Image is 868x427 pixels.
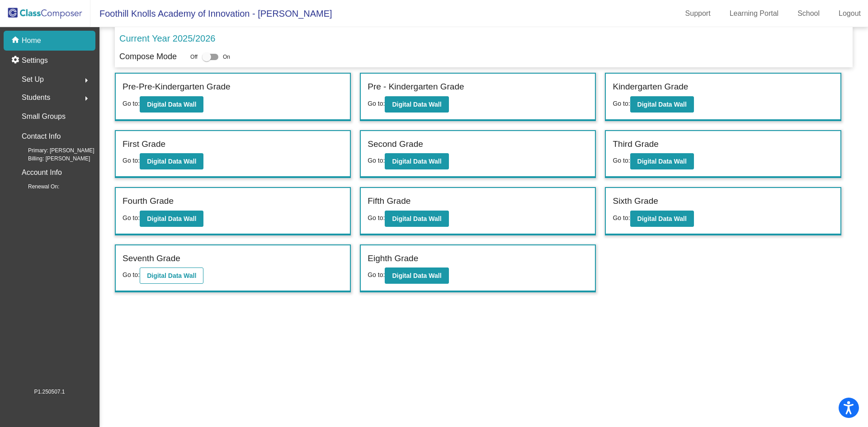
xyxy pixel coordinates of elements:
b: Digital Data Wall [392,158,441,165]
p: Home [22,35,41,46]
label: Pre - Kindergarten Grade [368,80,464,94]
a: Logout [831,6,868,21]
label: First Grade [123,138,165,151]
span: Foothill Knolls Academy of Innovation - [PERSON_NAME] [90,6,332,21]
b: Digital Data Wall [147,101,196,108]
span: Go to: [123,271,140,278]
p: Compose Mode [119,51,177,63]
span: Go to: [368,100,385,107]
label: Second Grade [368,138,423,151]
b: Digital Data Wall [392,215,441,222]
label: Fourth Grade [123,195,174,208]
label: Eighth Grade [368,252,418,265]
span: Go to: [368,157,385,164]
label: Fifth Grade [368,195,410,208]
a: Learning Portal [722,6,786,21]
button: Digital Data Wall [385,267,448,284]
span: Go to: [368,214,385,221]
button: Digital Data Wall [140,153,203,169]
span: Students [22,91,50,104]
p: Current Year 2025/2026 [119,32,215,45]
label: Seventh Grade [123,252,180,265]
b: Digital Data Wall [637,158,687,165]
b: Digital Data Wall [392,101,441,108]
mat-icon: arrow_right [81,93,92,104]
span: Go to: [613,100,630,107]
span: Go to: [123,157,140,164]
p: Settings [22,55,48,66]
span: Go to: [613,214,630,221]
b: Digital Data Wall [637,215,687,222]
button: Digital Data Wall [140,96,203,113]
b: Digital Data Wall [147,158,196,165]
mat-icon: settings [11,55,22,66]
mat-icon: arrow_right [81,75,92,86]
span: On [223,53,230,61]
button: Digital Data Wall [630,211,694,227]
button: Digital Data Wall [140,211,203,227]
span: Primary: [PERSON_NAME] [14,146,94,155]
label: Third Grade [613,138,658,151]
span: Go to: [613,157,630,164]
span: Go to: [123,100,140,107]
button: Digital Data Wall [630,153,694,169]
label: Kindergarten Grade [613,80,688,94]
a: Support [678,6,718,21]
span: Go to: [368,271,385,278]
button: Digital Data Wall [385,153,448,169]
span: Renewal On: [14,183,59,191]
b: Digital Data Wall [147,272,196,279]
p: Account Info [22,166,62,179]
button: Digital Data Wall [140,267,203,284]
a: School [790,6,827,21]
label: Sixth Grade [613,195,658,208]
mat-icon: home [11,35,22,46]
span: Billing: [PERSON_NAME] [14,155,90,163]
p: Small Groups [22,110,66,123]
span: Set Up [22,73,44,86]
button: Digital Data Wall [385,211,448,227]
b: Digital Data Wall [392,272,441,279]
button: Digital Data Wall [385,96,448,113]
span: Go to: [123,214,140,221]
button: Digital Data Wall [630,96,694,113]
label: Pre-Pre-Kindergarten Grade [123,80,231,94]
p: Contact Info [22,130,61,143]
b: Digital Data Wall [147,215,196,222]
span: Off [190,53,198,61]
b: Digital Data Wall [637,101,687,108]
